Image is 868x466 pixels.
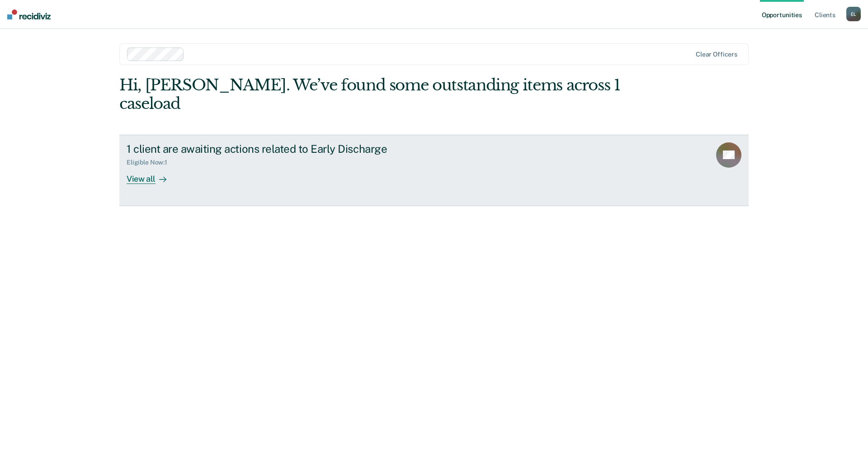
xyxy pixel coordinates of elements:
div: Clear officers [696,51,737,58]
div: 1 client are awaiting actions related to Early Discharge [127,142,444,155]
button: EL [846,7,861,21]
div: Eligible Now : 1 [127,159,175,166]
div: Hi, [PERSON_NAME]. We’ve found some outstanding items across 1 caseload [119,76,623,113]
div: View all [127,166,177,184]
img: Recidiviz [7,9,51,19]
div: E L [846,7,861,21]
a: 1 client are awaiting actions related to Early DischargeEligible Now:1View all [119,135,749,206]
